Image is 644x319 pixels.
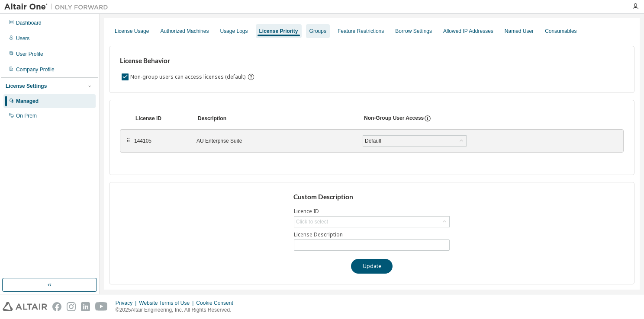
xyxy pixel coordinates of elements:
[443,28,493,35] div: Allowed IP Addresses
[16,66,55,73] div: Company Profile
[120,57,254,65] h3: License Behavior
[505,28,534,35] div: Named User
[16,35,29,42] div: Users
[67,302,76,311] img: instagram.svg
[95,302,108,311] img: youtube.svg
[16,19,42,26] div: Dashboard
[294,208,450,215] label: Licence ID
[395,28,432,35] div: Borrow Settings
[4,3,113,11] img: Altair One
[160,28,209,35] div: Authorized Machines
[3,302,47,311] img: altair_logo.svg
[196,300,238,306] div: Cookie Consent
[16,51,43,57] div: User Profile
[116,306,238,314] p: © 2025 Altair Engineering, Inc. All Rights Reserved.
[351,259,393,274] button: Update
[135,115,187,122] div: License ID
[293,193,451,201] h3: Custom Description
[309,28,326,35] div: Groups
[16,112,37,119] div: On Prem
[364,115,424,122] div: Non-Group User Access
[296,218,328,225] div: Click to select
[294,231,450,238] label: License Description
[198,115,354,122] div: Description
[81,302,90,311] img: linkedin.svg
[364,136,383,146] div: Default
[259,28,298,35] div: License Priority
[116,300,139,306] div: Privacy
[196,137,352,144] div: AU Enterprise Suite
[294,217,449,227] div: Click to select
[126,137,131,144] div: ⠿
[363,136,466,146] div: Default
[130,72,247,82] label: Non-group users can access licenses (default)
[545,28,576,35] div: Consumables
[115,28,149,35] div: License Usage
[338,28,384,35] div: Feature Restrictions
[6,83,47,89] div: License Settings
[134,137,186,144] div: 144105
[220,28,248,35] div: Usage Logs
[52,302,61,311] img: facebook.svg
[139,300,196,306] div: Website Terms of Use
[247,73,255,81] svg: By default any user not assigned to any group can access any license. Turn this setting off to di...
[16,98,39,105] div: Managed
